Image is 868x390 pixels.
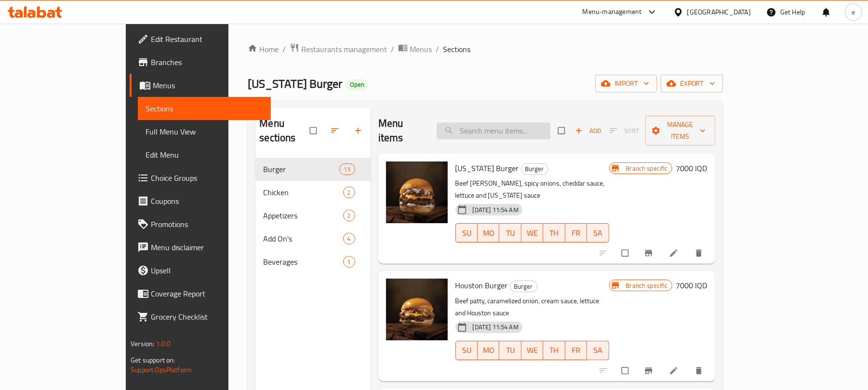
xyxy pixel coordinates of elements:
[455,177,609,202] p: Beef [PERSON_NAME], spicy onions, cheddar sauce, lettuce and [US_STATE] sauce
[565,223,587,242] button: FR
[255,154,370,277] nav: Menu sections
[151,288,263,299] span: Coverage Report
[130,259,271,282] a: Upsell
[263,163,339,175] span: Burger
[130,282,271,305] a: Coverage Report
[151,56,263,68] span: Branches
[688,360,711,381] button: delete
[263,256,343,268] span: Beverages
[259,116,309,145] h2: Menu sections
[622,164,672,173] span: Branch specific
[503,343,517,357] span: TU
[455,161,519,175] span: [US_STATE] Burger
[583,6,642,18] div: Menu-management
[510,281,537,292] div: Burger
[668,78,715,90] span: export
[343,187,355,198] div: items
[344,234,355,243] span: 4
[263,187,343,198] span: Chicken
[638,242,661,264] button: Branch-specific-item
[669,248,681,258] a: Edit menu item
[151,195,263,207] span: Coupons
[687,7,751,17] div: [GEOGRAPHIC_DATA]
[547,226,561,240] span: TH
[591,226,605,240] span: SA
[151,242,263,253] span: Menu disclaimer
[669,366,681,376] a: Edit menu item
[443,43,470,55] span: Sections
[282,43,286,55] li: /
[138,97,271,120] a: Sections
[343,210,355,221] div: items
[603,78,649,90] span: import
[478,341,499,360] button: MO
[391,43,394,55] li: /
[344,257,355,267] span: 1
[386,279,448,340] img: Houston Burger
[151,311,263,323] span: Grocery Checklist
[346,81,368,89] span: Open
[653,119,708,143] span: Manage items
[343,256,355,268] div: items
[131,354,175,366] span: Get support on:
[622,281,672,290] span: Branch specific
[521,341,543,360] button: WE
[595,75,657,93] button: import
[340,165,354,174] span: 11
[386,161,448,223] img: Texas Burger
[398,43,432,55] a: Menus
[676,161,708,175] h6: 7000 IQD
[587,341,609,360] button: SA
[573,123,603,138] span: Add item
[587,223,609,242] button: SA
[255,250,370,273] div: Beverages1
[455,278,508,293] span: Houston Burger
[130,236,271,259] a: Menu disclaimer
[525,343,539,357] span: WE
[410,43,432,55] span: Menus
[575,125,601,136] span: Add
[543,223,565,242] button: TH
[525,226,539,240] span: WE
[510,281,537,292] span: Burger
[151,265,263,276] span: Upsell
[521,163,548,175] span: Burger
[131,363,192,376] a: Support.OpsPlatform
[521,163,548,175] div: Burger
[344,211,355,220] span: 2
[569,226,583,240] span: FR
[469,205,522,215] span: [DATE] 11:54 AM
[455,341,478,360] button: SU
[638,360,661,381] button: Branch-specific-item
[248,43,722,55] nav: breadcrumb
[153,80,263,91] span: Menus
[543,341,565,360] button: TH
[645,116,715,146] button: Manage items
[436,43,439,55] li: /
[151,218,263,230] span: Promotions
[437,122,550,139] input: search
[255,227,370,250] div: Add On's4
[151,33,263,45] span: Edit Restaurant
[603,123,645,138] span: Select section first
[263,210,343,221] span: Appetizers
[290,43,387,55] a: Restaurants management
[455,295,609,319] p: Beef patty, caramelized onion, cream sauce, lettuce and Houston sauce
[499,341,521,360] button: TU
[263,233,343,244] span: Add On's
[616,244,636,262] span: Select to update
[481,343,495,357] span: MO
[344,188,355,197] span: 2
[503,226,517,240] span: TU
[146,149,263,161] span: Edit Menu
[151,172,263,184] span: Choice Groups
[130,166,271,189] a: Choice Groups
[255,181,370,204] div: Chicken2
[688,242,711,264] button: delete
[339,163,355,175] div: items
[138,143,271,166] a: Edit Menu
[255,204,370,227] div: Appetizers2
[460,343,474,357] span: SU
